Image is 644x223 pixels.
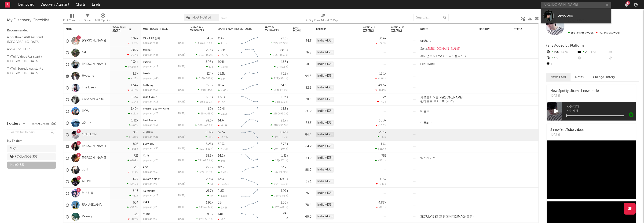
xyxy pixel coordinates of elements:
[205,119,213,122] div: 88.5k
[177,65,185,68] div: [DATE]
[198,42,204,45] span: 1.76k
[413,14,449,21] input: Search...
[143,49,151,52] a: tell her
[281,119,288,122] div: 23.7k
[133,72,138,75] div: 1.8k
[608,55,639,61] div: --
[239,59,260,70] svg: Chart title
[271,77,288,80] div: ( )
[177,124,185,127] div: [DATE]
[274,148,278,150] span: 204
[113,26,128,32] span: 7-Day Fans Added
[82,51,86,55] a: Yel
[293,38,311,44] div: 84.3
[218,65,228,68] div: 2.04k
[205,60,213,64] div: 5.98k
[95,12,111,25] div: A&R Pipeline
[143,96,157,98] a: Won't you?
[239,82,260,94] svg: Chart title
[280,136,287,139] span: +3.7 %
[205,131,213,134] div: 2.09k
[274,65,288,68] div: ( )
[316,132,334,137] div: Indie (438)
[133,131,138,134] div: 856
[10,162,24,168] div: Indie ( 438 )
[381,96,386,99] div: 223
[218,77,226,80] div: 924
[82,86,96,90] a: The Deep
[82,98,104,102] a: Confined White
[82,39,106,43] a: [PERSON_NAME]
[63,18,80,23] div: Edit Columns
[143,54,159,56] div: popularity: 46
[199,148,204,150] span: 501
[208,136,213,139] span: 460
[379,119,386,122] div: 50.3k
[280,49,288,52] div: 88.5k
[95,18,111,23] div: A&R Pipeline
[375,89,386,92] div: -0.45 %
[143,49,185,52] div: tell her
[143,155,150,157] a: Curly
[557,13,609,18] div: sewoong
[218,107,226,110] div: 29.4k
[177,89,185,91] div: [DATE]
[239,129,260,141] svg: Chart title
[293,50,311,56] div: 76.8
[379,143,386,146] div: 11.6k
[143,101,158,103] div: popularity: 18
[306,12,341,25] div: 7-Day Fans Added (7-Day Fans Added)
[204,77,212,80] span: +680 %
[206,84,213,87] div: 35.8k
[316,144,334,149] div: Indie (438)
[280,131,288,134] div: 6.43k
[204,101,212,103] span: +56.3 %
[192,16,211,19] span: Most Notified
[7,54,51,64] a: TikTok Videos Assistant / [GEOGRAPHIC_DATA]
[377,100,386,103] div: -4.7 %
[218,147,228,151] div: 4.79k
[84,12,91,25] div: Filters
[84,18,91,23] div: Filters
[128,147,138,150] div: +305 %
[293,85,311,91] div: 82.6
[546,55,577,61] div: 460
[143,131,153,134] a: 사랑지각
[316,97,334,102] div: Indie (438)
[550,94,599,98] div: [DATE]
[143,136,158,138] div: popularity: 26
[82,62,107,66] a: [PERSON_NAME].
[143,108,169,110] a: Please Take My Hand
[375,147,386,150] div: +21.4 %
[206,89,212,92] span: -45 %
[177,147,185,150] div: [DATE]
[143,166,148,169] a: ABG
[128,89,138,92] div: -45.5 %
[196,147,213,150] div: ( )
[379,131,386,134] div: 2.81k
[195,42,213,45] div: ( )
[279,66,287,68] span: -52.6 %
[177,54,185,56] div: [DATE]
[177,77,185,80] div: [DATE]
[209,66,213,68] span: 178
[270,53,288,57] div: ( )
[273,42,278,45] span: 729
[270,42,288,45] div: ( )
[391,26,409,32] span: Weekly UK Streams
[200,101,203,103] span: 50
[125,65,138,68] div: +9.86k %
[316,50,334,55] div: Indie (438)
[541,2,611,8] input: Search for artists
[218,72,225,75] div: 33.1k
[625,3,628,7] button: 13
[218,96,225,99] div: 1.58k
[143,61,151,63] a: Pocha
[316,61,334,67] div: Indie (438)
[82,203,102,207] a: RAKUNELAMA
[133,143,138,146] div: 805
[275,101,278,103] span: 14
[7,129,56,136] input: Search for folders...
[32,123,56,125] button: Tracked Artists(35)
[293,26,304,32] div: Jump Score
